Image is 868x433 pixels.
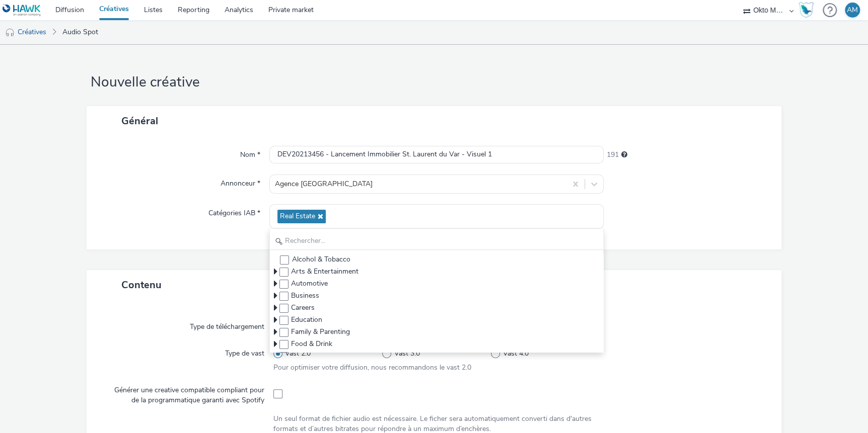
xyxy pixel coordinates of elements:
span: Food & Drink [291,339,332,349]
label: Catégories IAB * [204,204,264,218]
span: Health & Fitness [291,351,343,361]
input: Nom [269,146,604,163]
div: AM [847,3,858,18]
label: Type de téléchargement [186,318,268,332]
h1: Nouvelle créative [87,73,781,92]
span: Real Estate [280,212,315,221]
img: Hawk Academy [799,2,814,18]
a: Hawk Academy [799,2,818,18]
img: undefined Logo [3,4,41,17]
input: Rechercher... [270,232,604,250]
span: Vast 2.0 [285,349,311,359]
div: 255 caractères maximum [621,150,627,160]
span: Family & Parenting [291,327,350,337]
span: 191 [606,150,618,160]
span: Général [121,114,158,128]
label: Type de vast [221,344,268,359]
span: Education [291,315,322,325]
span: Vast 3.0 [394,349,419,359]
label: Annonceur * [216,175,264,189]
img: audio [5,28,15,38]
span: Careers [291,303,315,313]
span: Pour optimiser votre diffusion, nous recommandons le vast 2.0 [273,363,471,372]
span: Alcohol & Tobacco [292,254,350,265]
a: Audio Spot [57,20,103,44]
span: Vast 4.0 [503,349,529,359]
label: Générer une creative compatible compliant pour de la programmatique garanti avec Spotify [105,381,268,406]
span: Business [291,291,319,301]
span: Arts & Entertainment [291,267,358,277]
span: Contenu [121,278,162,292]
span: Automotive [291,279,328,289]
label: Nom * [236,146,264,160]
